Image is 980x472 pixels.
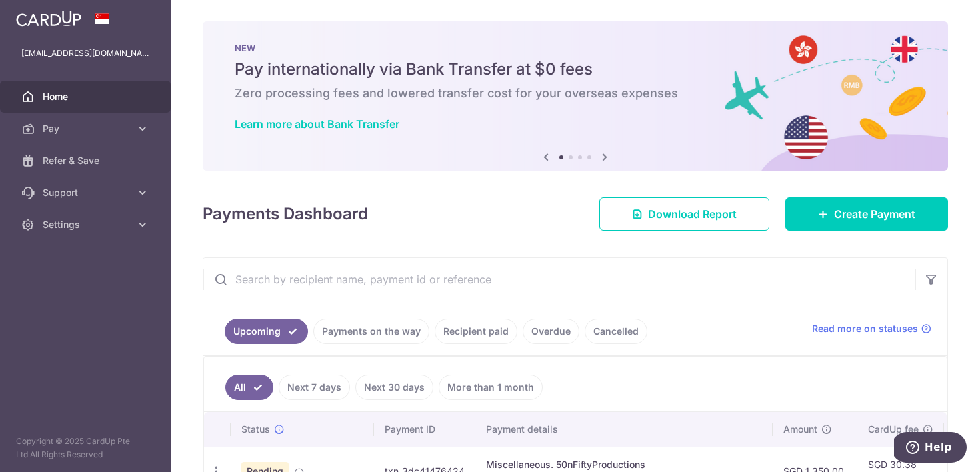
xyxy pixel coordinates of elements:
[43,218,131,231] span: Settings
[225,375,273,400] a: All
[203,202,368,226] h4: Payments Dashboard
[241,423,270,436] span: Status
[783,423,817,436] span: Amount
[21,47,149,60] p: [EMAIL_ADDRESS][DOMAIN_NAME]
[235,85,916,101] h6: Zero processing fees and lowered transfer cost for your overseas expenses
[16,11,81,27] img: CardUp
[599,197,769,231] a: Download Report
[235,59,916,80] h5: Pay internationally via Bank Transfer at $0 fees
[523,319,579,344] a: Overdue
[894,432,967,465] iframe: Opens a widget where you can find more information
[585,319,647,344] a: Cancelled
[812,322,931,335] a: Read more on statuses
[203,21,948,171] img: Bank transfer banner
[834,206,915,222] span: Create Payment
[355,375,433,400] a: Next 30 days
[374,412,475,447] th: Payment ID
[435,319,517,344] a: Recipient paid
[475,412,773,447] th: Payment details
[785,197,948,231] a: Create Payment
[43,90,131,103] span: Home
[43,186,131,199] span: Support
[439,375,543,400] a: More than 1 month
[313,319,429,344] a: Payments on the way
[43,122,131,135] span: Pay
[235,117,399,131] a: Learn more about Bank Transfer
[203,258,915,301] input: Search by recipient name, payment id or reference
[812,322,918,335] span: Read more on statuses
[279,375,350,400] a: Next 7 days
[235,43,916,53] p: NEW
[648,206,737,222] span: Download Report
[225,319,308,344] a: Upcoming
[486,458,762,471] div: Miscellaneous. 50nFiftyProductions
[868,423,919,436] span: CardUp fee
[43,154,131,167] span: Refer & Save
